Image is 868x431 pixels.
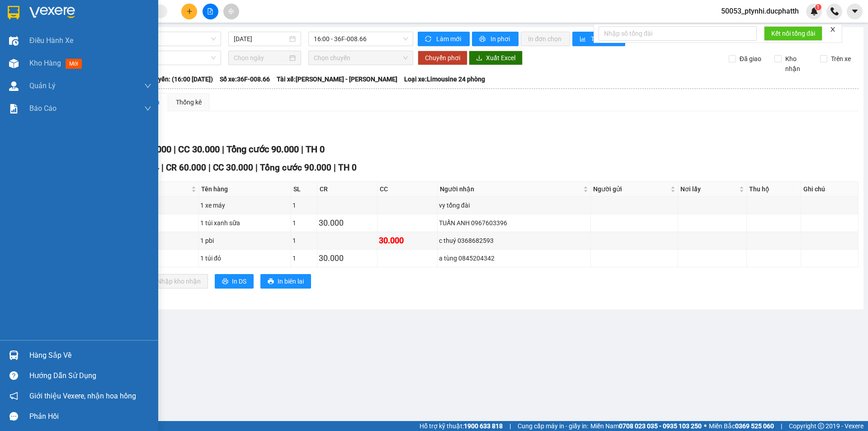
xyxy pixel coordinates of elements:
div: 30.000 [319,217,376,229]
img: solution-icon [9,104,19,114]
div: 1 túi xanh sữa [200,218,289,228]
span: 16:00 - 36F-008.66 [314,32,408,46]
button: file-add [203,4,218,19]
div: Hàng sắp về [29,349,151,362]
span: CC 30.000 [178,144,220,155]
span: aim [228,8,234,14]
div: TUẤN ANH 0967603396 [439,218,589,228]
span: | [255,162,258,173]
div: Phản hồi [29,410,151,423]
span: Loại xe: Limousine 24 phòng [404,74,485,84]
span: Quản Lý [29,80,56,91]
span: Trên xe [827,54,854,64]
span: ⚪️ [704,424,707,428]
img: warehouse-icon [9,81,19,91]
span: Đã giao [736,54,765,64]
div: 1 [292,236,316,246]
span: down [144,105,151,112]
th: SL [291,182,317,197]
span: Tài xế: [PERSON_NAME] - [PERSON_NAME] [277,74,397,84]
button: Kết nối tổng đài [764,26,822,41]
div: 1 [292,218,316,228]
span: | [161,162,164,173]
span: | [222,144,224,155]
span: question-circle [9,371,18,380]
input: 11/09/2025 [234,34,288,44]
div: 1 [292,253,316,263]
span: In DS [232,276,246,286]
span: Kết nối tổng đài [771,28,815,38]
button: downloadXuất Excel [469,51,523,65]
span: Giới thiệu Vexere, nhận hoa hồng [29,390,136,402]
span: Làm mới [436,34,462,44]
img: icon-new-feature [810,7,818,15]
span: download [476,55,482,62]
button: downloadNhập kho nhận [140,274,208,289]
span: Người nhận [440,184,581,194]
span: Chọn chuyến [314,51,408,65]
button: plus [181,4,197,19]
div: Thống kê [176,97,202,107]
div: 1 [292,200,316,210]
th: CR [317,182,377,197]
span: | [301,144,303,155]
span: Tổng cước 90.000 [260,162,331,173]
span: TH 0 [338,162,357,173]
div: 30.000 [319,252,376,265]
span: | [509,421,511,431]
sup: 1 [815,4,821,10]
span: bar-chart [580,36,587,43]
span: mới [66,59,82,69]
span: TH 0 [306,144,325,155]
span: notification [9,392,18,400]
span: sync [425,36,433,43]
img: warehouse-icon [9,36,19,46]
span: printer [479,36,487,43]
span: SL 4 [142,162,159,173]
span: 1 [816,4,820,10]
div: c thuý 0368682593 [439,236,589,246]
span: Hỗ trợ kỹ thuật: [420,421,503,431]
button: bar-chartThống kê [572,32,625,46]
th: Tên hàng [199,182,291,197]
span: Số xe: 36F-008.66 [220,74,270,84]
img: phone-icon [830,7,839,15]
span: Báo cáo [29,103,57,114]
div: 1 xe máy [200,200,289,210]
img: warehouse-icon [9,59,19,68]
th: CC [377,182,438,197]
strong: 0369 525 060 [735,422,774,430]
span: file-add [207,8,213,14]
span: Cung cấp máy in - giấy in: [518,421,588,431]
span: printer [222,278,228,285]
span: CC 30.000 [213,162,253,173]
button: caret-down [847,4,863,19]
span: printer [268,278,274,285]
span: plus [186,8,193,14]
span: Điều hành xe [29,35,73,46]
span: Người gửi [593,184,669,194]
button: syncLàm mới [418,32,470,46]
span: Miền Nam [590,421,702,431]
span: Tổng cước 90.000 [226,144,299,155]
div: a tùng 0845204342 [439,253,589,263]
div: 1 túi đỏ [200,253,289,263]
span: | [781,421,782,431]
button: printerIn biên lai [260,274,311,289]
img: warehouse-icon [9,350,19,360]
button: printerIn DS [215,274,254,289]
button: In đơn chọn [521,32,570,46]
span: Xuất Excel [486,53,515,63]
span: CR 60.000 [166,162,206,173]
div: 30.000 [379,234,436,247]
span: Kho hàng [29,59,61,67]
span: copyright [818,423,824,429]
span: Miền Bắc [709,421,774,431]
th: Ghi chú [801,182,859,197]
span: | [334,162,336,173]
span: 50053_ptynhi.ducphatth [714,5,806,17]
span: Chuyến: (16:00 [DATE]) [147,74,213,84]
div: vy tổng đài [439,200,589,210]
button: Chuyển phơi [418,51,467,65]
span: Nơi lấy [680,184,737,194]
